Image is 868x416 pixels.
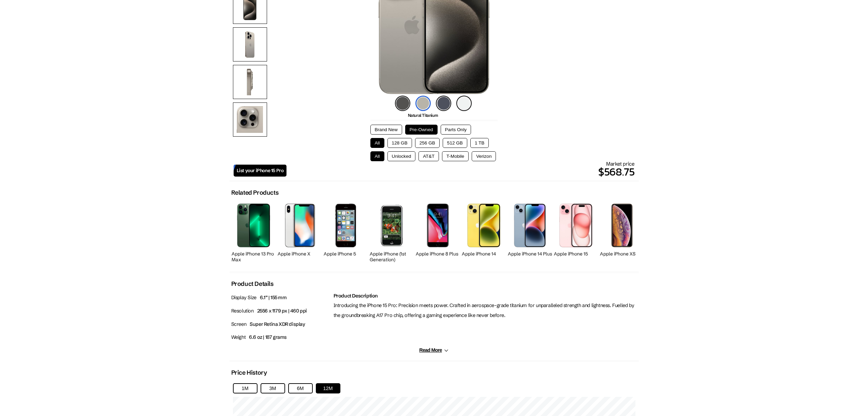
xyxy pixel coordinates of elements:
[234,165,287,177] a: List your iPhone 15 Pro
[554,251,598,257] h2: Apple iPhone 15
[387,138,412,148] button: 128 GB
[470,138,489,148] button: 1 TB
[405,125,438,135] button: Pre-Owned
[334,293,637,299] h2: Product Description
[370,125,402,135] button: Brand New
[514,204,546,247] img: iPhone 14 Plus
[260,294,287,301] span: 6.1” | 155 mm
[559,204,592,247] img: iPhone 15
[231,332,330,342] p: Weight
[611,204,633,247] img: iPhone XS
[395,96,410,111] img: black-titanium-icon
[456,96,472,111] img: white-titanium-icon
[231,293,330,303] p: Display Size
[334,301,637,320] p: Introducing the iPhone 15 Pro: Precision meets power. Crafted in aerospace-grade titanium for unp...
[370,251,414,263] h2: Apple iPhone (1st Generation)
[233,102,267,137] img: Camera
[231,306,330,316] p: Resolution
[335,204,356,247] img: iPhone 5s
[286,164,634,180] p: $568.75
[600,251,644,257] h2: Apple iPhone XS
[443,138,467,148] button: 512 GB
[370,200,414,264] a: iPhone (1st Generation) Apple iPhone (1st Generation)
[231,280,274,288] h2: Product Details
[261,383,285,393] button: 3M
[554,200,598,264] a: iPhone 15 Apple iPhone 15
[416,200,460,264] a: iPhone 8 Plus Apple iPhone 8 Plus
[231,189,279,196] h2: Related Products
[316,383,340,393] button: 12M
[286,161,634,180] div: Market price
[257,308,307,314] span: 2556 x 1179 px | 460 ppi
[436,96,451,111] img: blue-titanium-icon
[508,251,552,257] h2: Apple iPhone 14 Plus
[278,251,322,257] h2: Apple iPhone X
[415,96,431,111] img: natural-titanium-icon
[467,204,500,247] img: iPhone 14
[370,138,384,148] button: All
[472,151,496,161] button: Verizon
[233,27,267,61] img: Rear
[233,383,258,393] button: 1M
[416,251,460,257] h2: Apple iPhone 8 Plus
[237,168,284,174] span: List your iPhone 15 Pro
[462,251,506,257] h2: Apple iPhone 14
[324,200,368,264] a: iPhone 5s Apple iPhone 5
[288,383,313,393] button: 6M
[237,204,270,247] img: iPhone 13 Pro Max
[418,151,439,161] button: AT&T
[419,347,448,353] button: Read More
[508,200,552,264] a: iPhone 14 Plus Apple iPhone 14 Plus
[233,65,267,99] img: Side
[231,319,330,329] p: Screen
[250,321,305,327] span: Super Retina XDR display
[249,334,287,340] span: 6.6 oz | 187 grams
[426,204,449,247] img: iPhone 8 Plus
[231,369,267,376] h2: Price History
[441,125,471,135] button: Parts Only
[378,204,405,247] img: iPhone (1st Generation)
[232,251,276,263] h2: Apple iPhone 13 Pro Max
[600,200,644,264] a: iPhone XS Apple iPhone XS
[284,204,315,247] img: iPhone X
[408,113,438,118] span: Natural Titanium
[370,151,384,161] button: All
[415,138,440,148] button: 256 GB
[442,151,469,161] button: T-Mobile
[278,200,322,264] a: iPhone X Apple iPhone X
[232,200,276,264] a: iPhone 13 Pro Max Apple iPhone 13 Pro Max
[324,251,368,257] h2: Apple iPhone 5
[462,200,506,264] a: iPhone 14 Apple iPhone 14
[387,151,416,161] button: Unlocked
